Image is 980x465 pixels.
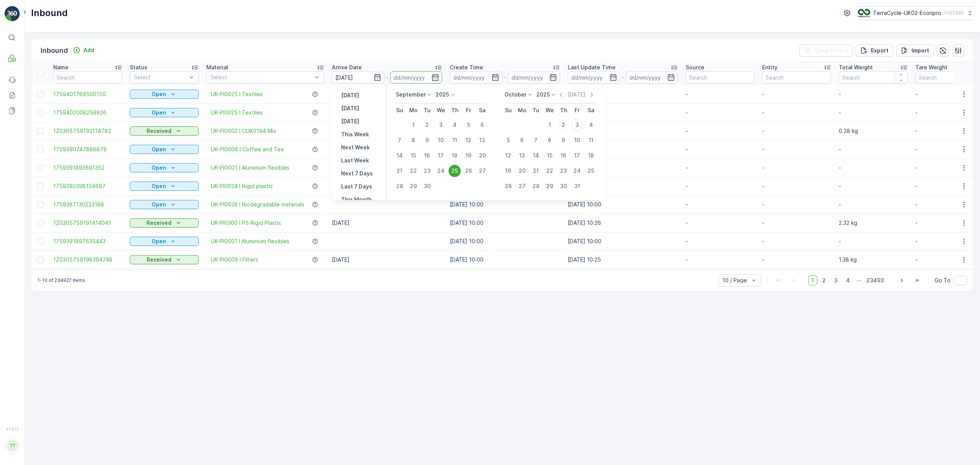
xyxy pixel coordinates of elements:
[896,44,934,57] button: Import
[585,134,597,146] div: 11
[38,220,44,226] div: Toggle Row Selected
[544,180,556,192] div: 29
[5,6,20,21] img: logo
[462,134,475,146] div: 12
[211,256,258,264] span: UK-PI0009 I Filters
[332,64,362,71] p: Arrive Date
[38,91,44,97] div: Toggle Row Selected
[147,219,171,227] p: Received
[839,64,873,71] p: Total Weight
[762,71,831,84] input: Search
[53,164,122,172] a: 1759391893691352
[38,257,44,263] div: Toggle Row Selected
[564,214,682,232] td: [DATE] 10:26
[584,103,598,117] th: Saturday
[571,119,583,131] div: 3
[502,149,514,162] div: 12
[686,201,755,208] p: -
[211,127,276,135] span: UK-PI0002 I CUK0194 Mix
[564,159,682,177] td: [DATE] 10:00
[450,71,502,84] input: dd/mm/yyyy
[873,9,941,17] p: TerraCycle-UK02-Econpro
[502,134,514,146] div: 5
[41,45,68,56] p: Inbound
[839,127,908,135] p: 0.28 kg
[462,119,475,131] div: 5
[147,127,171,135] p: Received
[839,219,908,227] p: 2.32 kg
[839,256,908,264] p: 1.38 kg
[502,180,514,192] div: 26
[53,237,122,245] span: 1759391897635443
[564,122,682,140] td: [DATE] 10:24
[5,433,20,459] button: TT
[516,149,528,162] div: 13
[839,146,908,153] p: -
[53,182,122,190] a: 1759392398159697
[332,71,384,84] input: dd/mm/yyyy
[152,90,166,98] p: Open
[83,46,94,54] p: Add
[130,145,199,154] button: Open
[130,255,199,264] button: Received
[808,275,817,285] span: 1
[462,103,475,117] th: Friday
[568,71,620,84] input: dd/mm/yyyy
[394,165,406,177] div: 21
[436,91,449,98] p: 2025
[508,71,560,84] input: dd/mm/yyyy
[911,47,929,54] p: Import
[446,232,564,251] td: [DATE] 10:00
[147,256,171,264] p: Received
[386,73,389,82] p: -
[839,109,908,116] p: -
[564,140,682,159] td: [DATE] 10:00
[622,73,624,82] p: -
[53,219,122,227] a: 1Z0305759191414041
[686,109,755,116] p: -
[434,103,448,117] th: Wednesday
[338,195,375,204] button: This Month
[516,165,528,177] div: 20
[686,90,755,98] p: -
[762,146,831,153] p: -
[53,146,122,153] span: 1759390747886878
[686,127,755,135] p: -
[502,165,514,177] div: 19
[557,103,570,117] th: Thursday
[341,105,359,112] p: [DATE]
[130,182,199,191] button: Open
[341,92,359,99] p: [DATE]
[341,157,369,164] p: Last Week
[211,74,312,81] p: Select
[341,118,359,125] p: [DATE]
[839,182,908,190] p: -
[206,64,228,71] p: Material
[338,169,376,178] button: Next 7 Days
[53,109,122,116] a: 1759402006256826
[338,156,372,165] button: Last Week
[211,237,289,245] a: UK-PI0001 I Aluminium flexibles
[686,237,755,245] p: -
[530,134,542,146] div: 7
[476,165,488,177] div: 27
[328,122,446,140] td: [DATE]
[515,103,529,117] th: Monday
[839,237,908,245] p: -
[475,103,489,117] th: Saturday
[152,201,166,208] p: Open
[338,104,362,113] button: Today
[407,165,420,177] div: 22
[53,201,122,208] span: 1759387130223168
[449,119,461,131] div: 4
[70,46,97,55] button: Add
[686,182,755,190] p: -
[38,110,44,116] div: Toggle Row Selected
[31,7,68,19] p: Inbound
[557,134,570,146] div: 9
[394,134,406,146] div: 7
[211,182,273,190] span: UK-PI0024 I Rigid plastic
[53,90,122,98] a: 1759401769500150
[407,134,420,146] div: 8
[341,144,370,151] p: Next Week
